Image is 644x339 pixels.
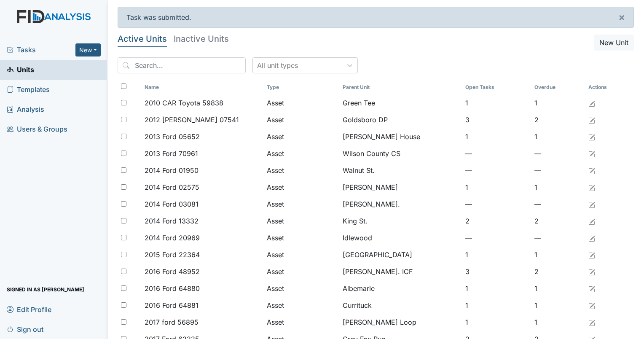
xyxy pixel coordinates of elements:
a: Edit [588,317,595,327]
th: Toggle SortBy [339,80,462,94]
a: Edit [588,233,595,243]
td: Asset [263,162,339,179]
td: 1 [531,314,585,331]
a: Edit [588,98,595,108]
h5: Inactive Units [174,35,229,43]
td: Asset [263,111,339,128]
button: New Unit [594,35,634,51]
td: Asset [263,94,339,111]
span: 2016 Ford 64880 [145,283,200,293]
td: Goldsboro DP [339,111,462,128]
td: Asset [263,179,339,196]
input: Search... [118,57,246,73]
span: Edit Profile [7,303,51,316]
td: [GEOGRAPHIC_DATA] [339,246,462,263]
a: Edit [588,216,595,226]
span: 2010 CAR Toyota 59838 [145,98,223,108]
th: Toggle SortBy [263,80,339,94]
span: Units [7,63,34,76]
span: Signed in as [PERSON_NAME] [7,283,84,296]
td: [PERSON_NAME] Loop [339,314,462,331]
input: Toggle All Rows Selected [121,83,126,89]
td: 1 [462,179,531,196]
td: Asset [263,145,339,162]
span: 2014 Ford 03081 [145,199,199,209]
td: 1 [531,179,585,196]
span: 2013 Ford 70961 [145,148,198,159]
td: 1 [462,280,531,297]
button: × [610,7,633,27]
h5: Active Units [118,35,167,43]
td: 2 [531,263,585,280]
td: 2 [531,111,585,128]
a: Edit [588,283,595,293]
a: Edit [588,148,595,159]
td: 1 [462,128,531,145]
span: 2014 Ford 13332 [145,216,199,226]
a: Edit [588,132,595,142]
td: Albemarle [339,280,462,297]
span: Sign out [7,323,43,336]
span: Analysis [7,103,44,116]
td: — [462,229,531,246]
div: Task was submitted. [118,7,634,28]
td: Asset [263,128,339,145]
span: 2016 Ford 48952 [145,266,200,277]
td: [PERSON_NAME]. ICF [339,263,462,280]
td: 1 [462,297,531,314]
span: Tasks [7,45,75,55]
td: 2 [531,213,585,229]
td: — [531,145,585,162]
td: 1 [531,246,585,263]
button: New [75,43,101,56]
td: Asset [263,213,339,229]
td: [PERSON_NAME] House [339,128,462,145]
th: Actions [585,80,627,94]
td: Asset [263,263,339,280]
td: Asset [263,280,339,297]
a: Edit [588,199,595,209]
a: Edit [588,250,595,260]
td: 1 [462,246,531,263]
td: King St. [339,213,462,229]
th: Toggle SortBy [462,80,531,94]
td: — [462,196,531,213]
span: Templates [7,83,50,96]
span: 2016 Ford 64881 [145,300,199,310]
td: Asset [263,229,339,246]
td: 1 [462,94,531,111]
a: Edit [588,182,595,192]
td: Asset [263,246,339,263]
td: 1 [462,314,531,331]
td: [PERSON_NAME] [339,179,462,196]
td: Asset [263,297,339,314]
td: Walnut St. [339,162,462,179]
td: Asset [263,196,339,213]
td: 1 [531,280,585,297]
span: 2013 Ford 05652 [145,132,200,142]
td: Idlewood [339,229,462,246]
td: — [462,162,531,179]
div: All unit types [257,60,298,70]
td: 1 [531,128,585,145]
td: Green Tee [339,94,462,111]
a: Edit [588,115,595,125]
td: 3 [462,263,531,280]
td: — [531,196,585,213]
td: — [531,229,585,246]
td: 2 [462,213,531,229]
td: — [462,145,531,162]
span: 2012 [PERSON_NAME] 07541 [145,115,239,125]
td: Asset [263,314,339,331]
td: 3 [462,111,531,128]
span: 2014 Ford 20969 [145,233,200,243]
span: Users & Groups [7,123,67,136]
td: Currituck [339,297,462,314]
a: Edit [588,266,595,277]
th: Toggle SortBy [141,80,263,94]
th: Toggle SortBy [531,80,585,94]
span: 2017 ford 56895 [145,317,199,327]
td: 1 [531,297,585,314]
td: 1 [531,94,585,111]
span: 2014 Ford 01950 [145,165,199,175]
